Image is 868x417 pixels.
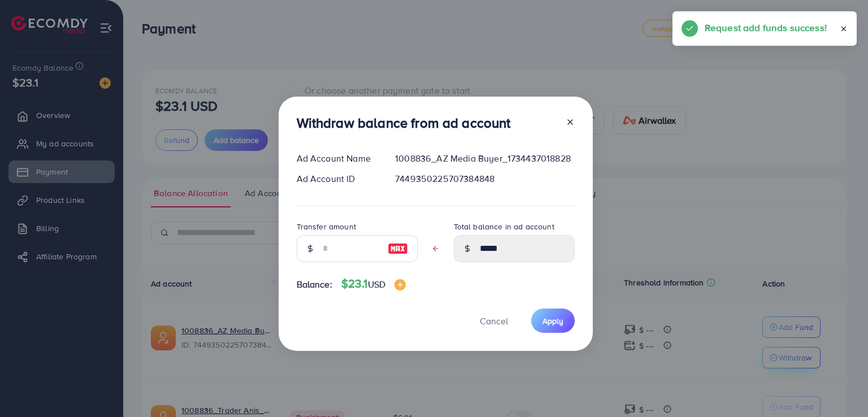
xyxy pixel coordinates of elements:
[480,315,508,327] span: Cancel
[388,242,408,255] img: image
[341,277,406,291] h4: $23.1
[542,315,563,327] span: Apply
[288,172,387,185] div: Ad Account ID
[288,152,387,165] div: Ad Account Name
[297,115,511,131] h3: Withdraw balance from ad account
[531,309,575,333] button: Apply
[386,172,583,185] div: 7449350225707384848
[297,221,356,232] label: Transfer amount
[297,278,332,291] span: Balance:
[394,279,406,290] img: image
[705,20,827,35] h5: Request add funds success!
[820,366,860,409] iframe: Chat
[368,278,385,290] span: USD
[386,152,583,165] div: 1008836_AZ Media Buyer_1734437018828
[466,309,522,333] button: Cancel
[454,221,554,232] label: Total balance in ad account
